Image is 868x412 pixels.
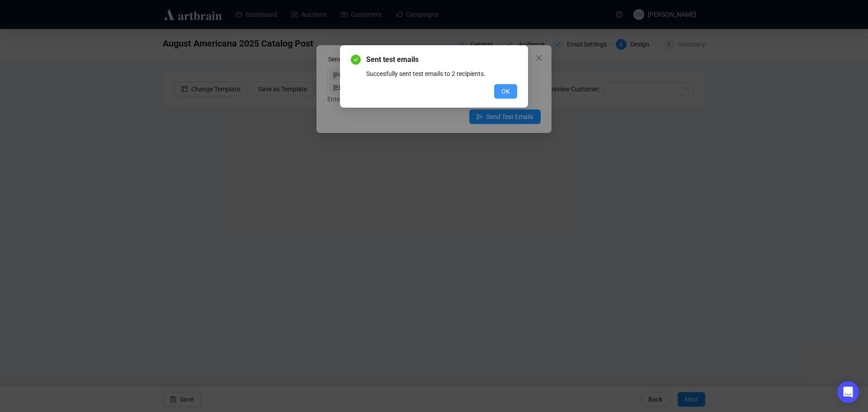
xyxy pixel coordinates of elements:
span: check-circle [351,55,361,65]
div: Succesfully sent test emails to 2 recipients. [366,69,517,79]
span: Sent test emails [366,54,517,65]
div: Open Intercom Messenger [837,381,859,403]
button: OK [494,84,517,99]
span: OK [501,86,510,96]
